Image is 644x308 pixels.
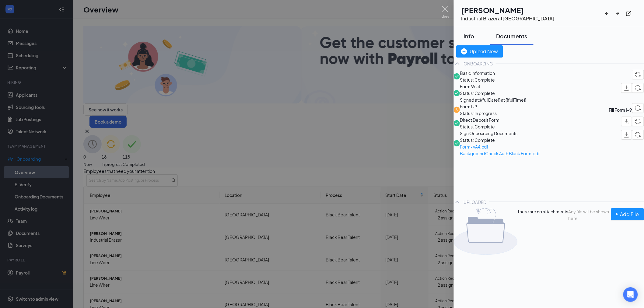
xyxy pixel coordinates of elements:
div: Documents [496,32,527,40]
span: Signed at: {{fullDate}} at {{fullTime}} [460,96,527,103]
svg: ExternalLink [626,10,632,16]
svg: ChevronUp [454,198,461,206]
span: Status: Complete [460,137,540,143]
span: There are no attachments [518,208,569,215]
a: Form-VA4.pdf [460,143,540,150]
div: UPLOADED [464,199,487,205]
button: Upload New [456,45,503,58]
span: Any file will be shown here [569,208,611,255]
div: Info [460,32,478,40]
svg: ArrowRight [615,10,621,16]
div: Open Intercom Messenger [623,287,638,302]
span: Status: Complete [460,123,500,130]
button: ArrowLeftNew [604,8,615,19]
span: Status: Complete [460,76,495,83]
button: Add File [611,208,644,220]
button: ExternalLink [626,8,637,19]
span: Direct Deposit Form [460,117,500,123]
span: Sign Onboarding Documents [460,130,540,137]
div: ONBOARDING [464,61,493,67]
div: Industrial Brazer at [GEOGRAPHIC_DATA] [461,15,555,22]
a: Background Check Auth Blank Form.pdf [460,150,540,157]
span: Form W-4 [460,83,527,90]
span: Status: In progress [460,110,497,117]
svg: ArrowLeftNew [604,10,610,16]
div: Add File [616,210,639,218]
span: Basic Information [460,70,495,76]
button: Fill Form I-9 [609,103,632,117]
button: ArrowRight [615,8,626,19]
div: Upload New [461,47,498,55]
svg: ChevronUp [454,60,461,67]
span: Status: Complete [460,90,527,96]
span: Form I-9 [460,103,497,110]
h1: [PERSON_NAME] [461,5,555,15]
